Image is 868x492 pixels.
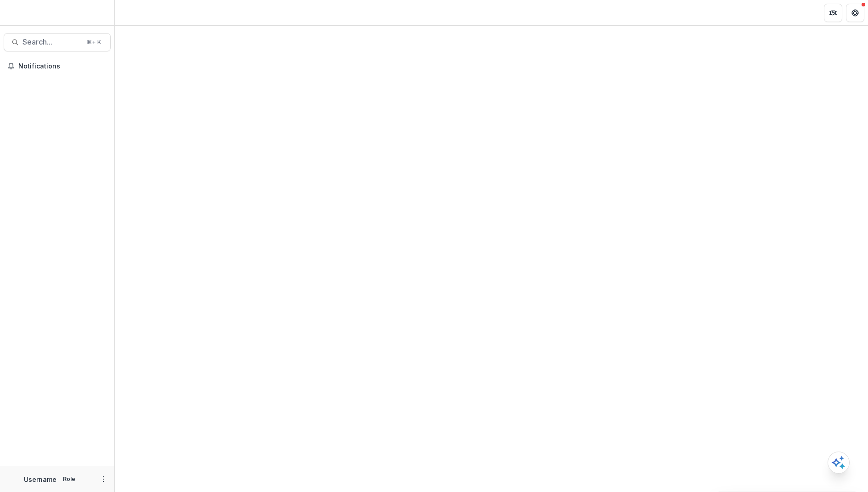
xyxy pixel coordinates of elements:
[4,33,111,51] button: Search...
[824,4,842,22] button: Partners
[828,452,850,474] button: Open AI Assistant
[846,4,864,22] button: Get Help
[24,475,56,484] p: Username
[98,474,109,485] button: More
[23,38,81,46] span: Search...
[4,59,111,74] button: Notifications
[18,62,107,70] span: Notifications
[85,37,103,47] div: ⌘ + K
[118,6,158,19] nav: breadcrumb
[60,475,78,483] p: Role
